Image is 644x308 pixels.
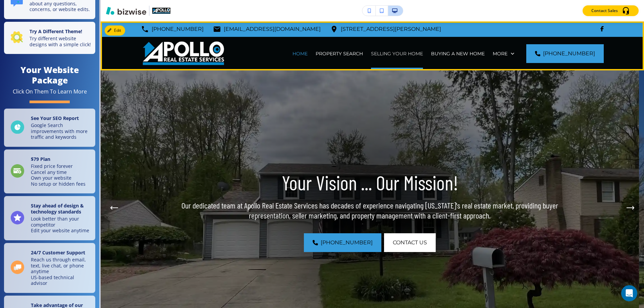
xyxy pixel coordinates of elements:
[371,50,423,57] p: SELLING YOUR HOME
[341,24,441,34] p: [STREET_ADDRESS][PERSON_NAME]
[141,24,204,34] a: [PHONE_NUMBER]
[13,88,87,95] div: Click On Them To Learn More
[179,171,560,194] p: Your Vision ... Our Mission!
[621,285,637,301] div: Open Intercom Messenger
[106,7,146,15] img: Bizwise Logo
[321,239,373,247] span: [PHONE_NUMBER]
[543,50,595,58] span: [PHONE_NUMBER]
[292,50,308,57] p: HOME
[330,24,441,34] a: [STREET_ADDRESS][PERSON_NAME]
[107,201,121,214] button: Previous Hero Image
[30,36,91,47] p: Try different website designs with a simple click!
[105,25,125,36] button: Edit
[4,109,95,147] a: See Your SEO ReportGoogle Search improvements with more traffic and keywords
[4,22,95,54] button: Try A Different Theme!Try different website designs with a simple click!
[31,249,85,256] strong: 24/7 Customer Support
[4,65,95,85] h4: Your Website Package
[384,233,436,252] button: CONTACT US
[316,50,363,57] p: PROPERTY SEARCH
[179,200,560,221] p: Our dedicated team at Apollo Real Estate Services has decades of experience navigating [US_STATE]...
[591,8,618,14] p: Contact Sales
[4,243,95,293] a: 24/7 Customer SupportReach us through email, text, live chat, or phone anytimeUS-based technical ...
[152,24,204,34] p: [PHONE_NUMBER]
[141,39,226,67] img: Apollo Real Estate Services
[493,50,507,57] p: More
[30,28,82,35] strong: Try A Different Theme!
[4,196,95,240] a: Stay ahead of design & technology standardsLook better than your competitorEdit your website anytime
[31,163,86,187] p: Fixed price forever Cancel any time Own your website No setup or hidden fees
[31,115,79,121] strong: See Your SEO Report
[526,44,604,63] a: [PHONE_NUMBER]
[431,50,485,57] p: BUYING A NEW HOME
[31,156,50,162] strong: $ 79 Plan
[624,201,637,214] div: Next Slide
[31,257,91,286] p: Reach us through email, text, live chat, or phone anytime US-based technical advisor
[152,8,170,14] img: Your Logo
[31,216,91,234] p: Look better than your competitor Edit your website anytime
[4,149,95,194] a: $79 PlanFixed price foreverCancel any timeOwn your websiteNo setup or hidden fees
[107,201,121,214] div: Previous Slide
[393,239,427,247] span: CONTACT US
[213,24,321,34] a: [EMAIL_ADDRESS][DOMAIN_NAME]
[31,122,91,140] p: Google Search improvements with more traffic and keywords
[624,201,637,214] button: Next Hero Image
[304,233,381,252] a: [PHONE_NUMBER]
[583,5,639,16] button: Contact Sales
[224,24,321,34] p: [EMAIL_ADDRESS][DOMAIN_NAME]
[31,202,84,215] strong: Stay ahead of design & technology standards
